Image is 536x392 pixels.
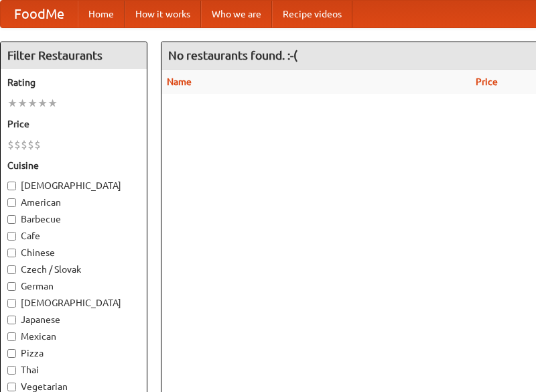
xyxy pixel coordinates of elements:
label: Czech / Slovak [7,263,140,276]
input: American [7,198,16,207]
a: Recipe videos [272,1,352,27]
li: ★ [38,96,48,111]
li: $ [27,137,34,152]
li: $ [7,137,14,152]
input: German [7,282,16,291]
input: Thai [7,366,16,375]
li: $ [21,137,27,152]
h5: Rating [7,76,140,89]
li: $ [14,137,21,152]
label: Thai [7,363,140,377]
input: [DEMOGRAPHIC_DATA] [7,182,16,190]
input: Barbecue [7,215,16,224]
label: [DEMOGRAPHIC_DATA] [7,179,140,192]
input: Japanese [7,316,16,324]
h4: Filter Restaurants [1,42,147,69]
label: [DEMOGRAPHIC_DATA] [7,296,140,310]
label: Japanese [7,313,140,326]
li: ★ [48,96,58,111]
label: German [7,279,140,293]
input: Czech / Slovak [7,265,16,274]
label: Barbecue [7,212,140,226]
li: ★ [17,96,27,111]
input: Vegetarian [7,383,16,391]
label: Pizza [7,346,140,360]
li: $ [34,137,41,152]
label: American [7,196,140,209]
h5: Cuisine [7,159,140,172]
a: Who we are [201,1,272,27]
li: ★ [27,96,38,111]
label: Mexican [7,330,140,343]
a: Home [78,1,125,27]
a: FoodMe [1,1,78,27]
li: ★ [7,96,17,111]
input: Pizza [7,349,16,358]
a: How it works [125,1,201,27]
label: Chinese [7,246,140,259]
a: Price [476,76,498,87]
input: Cafe [7,232,16,241]
input: [DEMOGRAPHIC_DATA] [7,299,16,308]
input: Mexican [7,332,16,341]
label: Cafe [7,229,140,243]
input: Chinese [7,249,16,257]
h5: Price [7,117,140,131]
a: Name [167,76,192,87]
ng-pluralize: No restaurants found. :-( [168,49,297,62]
